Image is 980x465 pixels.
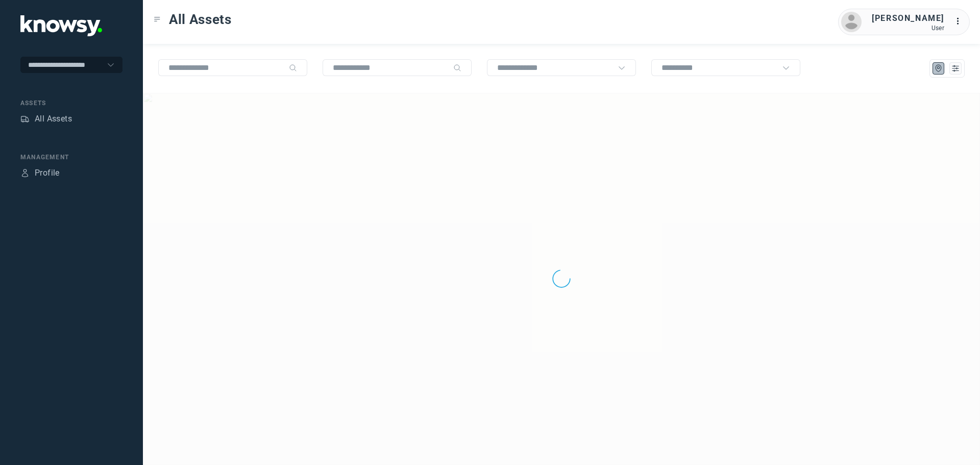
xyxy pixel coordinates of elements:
[20,99,122,108] div: Assets
[35,113,72,125] div: All Assets
[934,64,943,73] div: Map
[955,17,965,25] tspan: ...
[453,64,461,72] div: Search
[20,153,122,162] div: Management
[841,12,862,32] img: avatar.png
[169,10,232,29] span: All Assets
[951,64,960,73] div: List
[289,64,297,72] div: Search
[954,15,967,29] div: :
[20,113,72,125] a: AssetsAll Assets
[872,25,944,32] div: User
[20,15,102,36] img: Application Logo
[154,16,161,23] div: Toggle Menu
[954,15,967,28] div: :
[20,168,30,178] div: Profile
[20,114,30,124] div: Assets
[35,167,60,179] div: Profile
[872,12,944,25] div: [PERSON_NAME]
[20,167,60,179] a: ProfileProfile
